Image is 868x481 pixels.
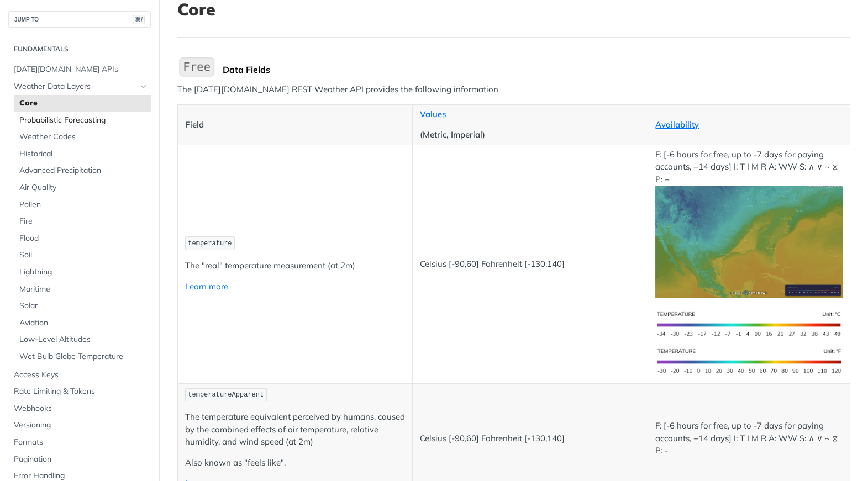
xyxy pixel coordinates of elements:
[185,260,406,272] p: The "real" temperature measurement (at 2m)
[8,44,151,54] h2: Fundamentals
[14,348,151,365] a: Wet Bulb Globe Temperature
[8,61,151,78] a: [DATE][DOMAIN_NAME] APIs
[420,109,446,119] a: Values
[14,213,151,230] a: Fire
[133,15,145,24] span: ⌘/
[19,149,148,160] span: Historical
[14,146,151,162] a: Historical
[14,298,151,314] a: Solar
[19,182,148,193] span: Air Quality
[14,230,151,247] a: Flood
[19,115,148,126] span: Probabilistic Forecasting
[14,64,148,75] span: [DATE][DOMAIN_NAME] APIs
[655,355,842,366] span: Expand image
[185,281,228,292] a: Learn more
[14,162,151,179] a: Advanced Precipitation
[19,284,148,295] span: Maritime
[420,258,640,271] p: Celsius [-90,60] Fahrenheit [-130,140]
[655,149,842,298] p: F: [-6 hours for free, up to -7 days for paying accounts, +14 days] I: T I M R A: WW S: ∧ ∨ ~ ⧖ P: +
[185,411,406,448] p: The temperature equivalent perceived by humans, caused by the combined effects of air temperature...
[14,281,151,298] a: Maritime
[19,334,148,345] span: Low-Level Altitudes
[19,216,148,227] span: Fire
[14,420,148,431] span: Versioning
[185,457,406,469] p: Also known as "feels like".
[14,81,136,92] span: Weather Data Layers
[177,83,850,96] p: The [DATE][DOMAIN_NAME] REST Weather API provides the following information
[14,95,151,112] a: Core
[19,300,148,311] span: Solar
[8,417,151,434] a: Versioning
[8,383,151,400] a: Rate Limiting & Tokens
[8,400,151,417] a: Webhooks
[14,403,148,414] span: Webhooks
[14,247,151,263] a: Soil
[14,369,148,380] span: Access Keys
[14,331,151,348] a: Low-Level Altitudes
[19,233,148,244] span: Flood
[420,129,640,141] p: (Metric, Imperial)
[655,318,842,329] span: Expand image
[185,119,406,131] p: Field
[8,367,151,383] a: Access Keys
[14,197,151,213] a: Pollen
[14,315,151,331] a: Aviation
[19,318,148,329] span: Aviation
[14,112,151,129] a: Probabilistic Forecasting
[655,420,842,457] p: F: [-6 hours for free, up to -7 days for paying accounts, +14 days] I: T I M R A: WW S: ∧ ∨ ~ ⧖ P: -
[420,432,640,445] p: Celsius [-90,60] Fahrenheit [-130,140]
[8,78,151,95] a: Weather Data LayersHide subpages for Weather Data Layers
[8,11,151,28] button: JUMP TO⌘/
[14,179,151,196] a: Air Quality
[14,386,148,397] span: Rate Limiting & Tokens
[19,131,148,142] span: Weather Codes
[14,264,151,281] a: Lightning
[188,240,232,247] span: temperature
[188,391,264,399] span: temperatureApparent
[19,165,148,176] span: Advanced Precipitation
[19,98,148,109] span: Core
[223,64,850,75] div: Data Fields
[19,267,148,278] span: Lightning
[19,199,148,210] span: Pollen
[19,250,148,261] span: Soil
[655,236,842,246] span: Expand image
[8,434,151,451] a: Formats
[14,129,151,145] a: Weather Codes
[14,454,148,465] span: Pagination
[655,119,699,130] a: Availability
[139,82,148,91] button: Hide subpages for Weather Data Layers
[8,451,151,468] a: Pagination
[14,437,148,448] span: Formats
[19,351,148,362] span: Wet Bulb Globe Temperature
